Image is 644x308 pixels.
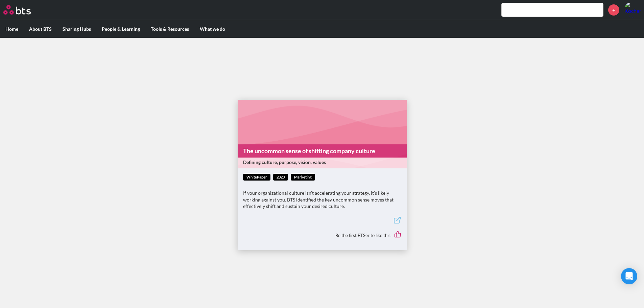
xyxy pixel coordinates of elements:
[243,174,270,181] span: whitePaper
[243,190,401,210] p: If your organizational culture isn’t accelerating your strategy, it’s likely working against you....
[273,174,288,181] span: 2023
[621,268,637,284] div: Open Intercom Messenger
[57,20,96,38] label: Sharing Hubs
[194,20,231,38] label: What we do
[624,2,641,18] a: Profile
[291,174,315,181] span: Marketing
[393,216,401,226] a: External link
[243,159,400,166] span: Defining culture, purpose, vision, values
[608,4,619,16] a: +
[3,5,43,15] a: Go home
[24,20,57,38] label: About BTS
[3,5,31,15] img: BTS Logo
[243,226,401,245] div: Be the first BTSer to like this.
[145,20,194,38] label: Tools & Resources
[96,20,145,38] label: People & Learning
[238,144,407,158] a: The uncommon sense of shifting company culture
[624,2,641,18] img: Kochamol Sriwong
